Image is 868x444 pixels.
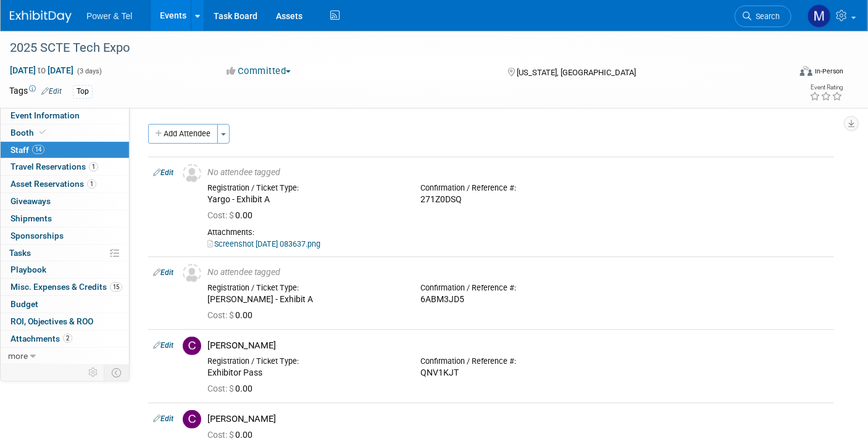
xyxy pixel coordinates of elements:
a: Edit [153,268,173,277]
div: Event Format [720,64,843,83]
span: Cost: $ [207,210,235,220]
div: Confirmation / Reference #: [421,283,616,293]
div: [PERSON_NAME] [207,413,829,425]
td: Personalize Event Tab Strip [83,364,104,380]
div: Top [73,85,93,98]
span: 14 [32,145,44,154]
span: 1 [89,162,98,171]
a: Event Information [1,107,129,124]
a: Edit [153,341,173,350]
div: Event Rating [809,84,843,91]
a: Screenshot [DATE] 083637.png [207,239,320,249]
img: Format-Inperson.png [800,66,812,76]
span: 2 [63,334,72,343]
a: more [1,348,129,364]
span: Travel Reservations [10,162,98,171]
a: Search [735,6,791,27]
div: 6ABM3JD5 [421,294,616,305]
div: [PERSON_NAME] - Exhibit A [207,294,403,305]
div: Attachments: [207,228,829,237]
a: Playbook [1,261,129,278]
span: Playbook [10,265,46,274]
span: Tasks [9,248,31,258]
img: ExhibitDay [10,10,72,23]
div: Exhibitor Pass [207,368,403,379]
div: [PERSON_NAME] [207,340,829,351]
span: Shipments [10,213,52,223]
td: Tags [9,84,62,99]
a: Tasks [1,245,129,261]
a: Asset Reservations1 [1,176,129,192]
span: Giveaways [10,196,51,206]
span: Search [751,12,780,21]
img: Unassigned-User-Icon.png [183,264,201,282]
span: [US_STATE], [GEOGRAPHIC_DATA] [517,68,636,77]
span: Event Information [10,110,80,120]
span: Asset Reservations [10,179,96,189]
a: Budget [1,296,129,313]
span: Staff [10,145,44,155]
span: 0.00 [207,430,257,440]
a: ROI, Objectives & ROO [1,313,129,330]
div: 2025 SCTE Tech Expo [6,37,772,59]
div: Registration / Ticket Type: [207,283,403,293]
span: Power & Tel [86,11,132,21]
div: 271Z0DSQ [421,194,616,205]
div: No attendee tagged [207,167,829,178]
span: 15 [110,282,122,292]
span: Cost: $ [207,430,235,440]
span: Booth [10,128,48,138]
a: Edit [41,87,62,96]
div: No attendee tagged [207,267,829,278]
div: Registration / Ticket Type: [207,356,403,366]
span: 0.00 [207,310,257,320]
a: Misc. Expenses & Credits15 [1,279,129,295]
div: QNV1KJT [421,368,616,379]
button: Add Attendee [148,124,218,144]
span: 0.00 [207,384,257,393]
span: Sponsorships [10,231,64,240]
i: Booth reservation complete [40,129,46,136]
span: [DATE] [DATE] [9,65,74,76]
a: Sponsorships [1,228,129,244]
div: Confirmation / Reference #: [421,356,616,366]
span: Budget [10,299,38,309]
a: Shipments [1,210,129,227]
span: 0.00 [207,210,257,220]
img: Madalyn Bobbitt [807,4,831,28]
div: Yargo - Exhibit A [207,194,403,205]
span: to [36,65,48,75]
span: ROI, Objectives & ROO [10,316,93,326]
a: Edit [153,168,173,177]
span: Cost: $ [207,384,235,393]
a: Giveaways [1,193,129,210]
span: Attachments [10,334,72,343]
span: 1 [87,179,96,189]
img: Unassigned-User-Icon.png [183,164,201,183]
div: In-Person [814,67,843,76]
button: Committed [222,65,296,78]
a: Booth [1,125,129,141]
a: Staff14 [1,142,129,158]
span: more [8,351,28,361]
span: Misc. Expenses & Credits [10,282,122,292]
img: C.jpg [183,410,201,429]
img: C.jpg [183,337,201,355]
a: Travel Reservations1 [1,158,129,175]
a: Edit [153,414,173,423]
div: Registration / Ticket Type: [207,183,403,193]
span: (3 days) [76,67,102,75]
div: Confirmation / Reference #: [421,183,616,193]
span: Cost: $ [207,310,235,320]
td: Toggle Event Tabs [104,364,130,380]
a: Attachments2 [1,331,129,347]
